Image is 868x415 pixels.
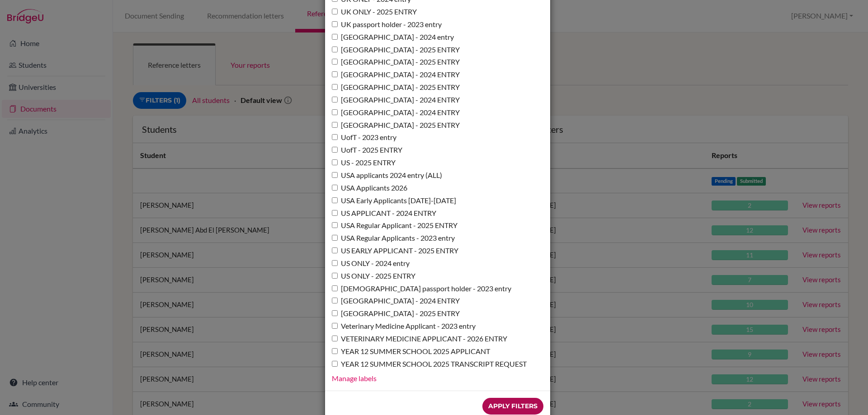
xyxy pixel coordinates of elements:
input: VETERINARY MEDICINE APPLICANT - 2026 ENTRY [332,336,338,341]
label: US EARLY APPLICANT - 2025 ENTRY [332,246,458,256]
label: YEAR 12 SUMMER SCHOOL 2025 APPLICANT [332,346,490,357]
a: Manage labels [332,374,377,382]
input: US APPLICANT - 2024 ENTRY [332,210,338,216]
input: [GEOGRAPHIC_DATA] - 2025 ENTRY [332,84,338,90]
input: [GEOGRAPHIC_DATA] - 2024 ENTRY [332,71,338,77]
label: [GEOGRAPHIC_DATA] - 2025 ENTRY [332,308,460,319]
input: [GEOGRAPHIC_DATA] - 2025 ENTRY [332,59,338,65]
input: [GEOGRAPHIC_DATA] - 2025 ENTRY [332,47,338,52]
label: USA Applicants 2026 [332,183,407,193]
input: [GEOGRAPHIC_DATA] - 2024 ENTRY [332,298,338,303]
input: [DEMOGRAPHIC_DATA] passport holder - 2023 entry [332,285,338,291]
input: US ONLY - 2025 ENTRY [332,273,338,279]
label: [GEOGRAPHIC_DATA] - 2024 ENTRY [332,107,460,118]
label: USA Early Applicants [DATE]-[DATE] [332,196,456,206]
input: USA Regular Applicants - 2023 entry [332,235,338,241]
input: YEAR 12 SUMMER SCHOOL 2025 APPLICANT [332,348,338,354]
input: [GEOGRAPHIC_DATA] - 2025 ENTRY [332,310,338,316]
label: USA applicants 2024 entry (ALL) [332,170,442,181]
label: VETERINARY MEDICINE APPLICANT - 2026 ENTRY [332,334,507,344]
input: Veterinary Medicine Applicant - 2023 entry [332,323,338,329]
input: USA Early Applicants [DATE]-[DATE] [332,197,338,203]
label: US ONLY - 2025 ENTRY [332,271,415,281]
label: [DEMOGRAPHIC_DATA] passport holder - 2023 entry [332,284,511,294]
input: USA applicants 2024 entry (ALL) [332,172,338,178]
label: [GEOGRAPHIC_DATA] - 2025 ENTRY [332,57,460,67]
label: YEAR 12 SUMMER SCHOOL 2025 TRANSCRIPT REQUEST [332,359,527,369]
label: US - 2025 ENTRY [332,158,396,168]
input: US - 2025 ENTRY [332,159,338,165]
label: USA Regular Applicant - 2025 ENTRY [332,220,458,231]
input: US EARLY APPLICANT - 2025 ENTRY [332,247,338,253]
input: UofT - 2025 ENTRY [332,147,338,153]
input: UofT - 2023 entry [332,134,338,140]
input: USA Regular Applicant - 2025 ENTRY [332,222,338,228]
label: US APPLICANT - 2024 ENTRY [332,208,436,219]
label: US ONLY - 2024 entry [332,258,410,269]
label: [GEOGRAPHIC_DATA] - 2024 entry [332,32,454,42]
label: [GEOGRAPHIC_DATA] - 2025 ENTRY [332,45,460,55]
label: [GEOGRAPHIC_DATA] - 2025 ENTRY [332,120,460,131]
label: [GEOGRAPHIC_DATA] - 2024 ENTRY [332,70,460,80]
input: [GEOGRAPHIC_DATA] - 2024 entry [332,34,338,40]
input: Apply Filters [482,398,543,415]
input: [GEOGRAPHIC_DATA] - 2024 ENTRY [332,97,338,103]
label: [GEOGRAPHIC_DATA] - 2025 ENTRY [332,82,460,93]
input: [GEOGRAPHIC_DATA] - 2024 ENTRY [332,109,338,115]
label: [GEOGRAPHIC_DATA] - 2024 ENTRY [332,296,460,306]
input: YEAR 12 SUMMER SCHOOL 2025 TRANSCRIPT REQUEST [332,361,338,367]
label: UK passport holder - 2023 entry [332,19,442,30]
input: [GEOGRAPHIC_DATA] - 2025 ENTRY [332,122,338,128]
label: [GEOGRAPHIC_DATA] - 2024 ENTRY [332,95,460,105]
input: USA Applicants 2026 [332,185,338,191]
input: UK passport holder - 2023 entry [332,21,338,27]
label: UofT - 2023 entry [332,132,396,143]
input: UK ONLY - 2025 ENTRY [332,9,338,14]
input: US ONLY - 2024 entry [332,260,338,266]
label: UofT - 2025 ENTRY [332,145,402,155]
label: UK ONLY - 2025 ENTRY [332,7,417,17]
label: Veterinary Medicine Applicant - 2023 entry [332,321,476,331]
label: USA Regular Applicants - 2023 entry [332,233,455,243]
